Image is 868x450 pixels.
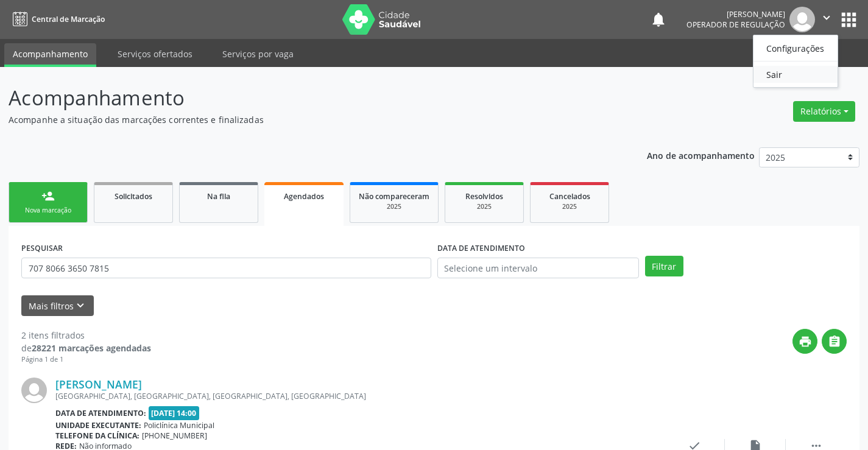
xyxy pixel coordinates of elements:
[21,378,47,403] img: img
[686,9,785,19] div: [PERSON_NAME]
[21,295,94,317] button: Mais filtroskeyboard_arrow_down
[9,113,604,126] p: Acompanhe a situação das marcações correntes e finalizadas
[753,66,838,83] a: Sair
[549,191,590,202] span: Cancelados
[799,335,812,348] i: print
[815,7,838,32] button: 
[55,420,141,431] b: Unidade executante:
[828,335,841,348] i: 
[74,299,87,312] i: keyboard_arrow_down
[214,43,302,65] a: Serviços por vaga
[55,408,146,418] b: Data de atendimento:
[437,258,639,278] input: Selecione um intervalo
[55,378,142,391] a: [PERSON_NAME]
[359,191,429,202] span: Não compareceram
[789,7,815,32] img: img
[149,406,200,420] span: [DATE] 14:00
[55,391,664,401] div: [GEOGRAPHIC_DATA], [GEOGRAPHIC_DATA], [GEOGRAPHIC_DATA], [GEOGRAPHIC_DATA]
[9,83,604,113] p: Acompanhamento
[539,202,600,211] div: 2025
[4,43,96,67] a: Acompanhamento
[21,342,151,354] div: de
[41,189,55,203] div: person_add
[55,431,139,441] b: Telefone da clínica:
[21,354,151,365] div: Página 1 de 1
[650,11,667,28] button: notifications
[465,191,503,202] span: Resolvidos
[21,239,63,258] label: PESQUISAR
[142,431,207,441] span: [PHONE_NUMBER]
[753,35,838,88] ul: 
[21,258,431,278] input: Nome, CNS
[645,256,683,276] button: Filtrar
[820,11,833,24] i: 
[822,329,847,354] button: 
[792,329,817,354] button: print
[284,191,324,202] span: Agendados
[18,206,79,215] div: Nova marcação
[207,191,230,202] span: Na fila
[32,14,105,24] span: Central de Marcação
[838,9,859,30] button: apps
[437,239,525,258] label: DATA DE ATENDIMENTO
[9,9,105,29] a: Central de Marcação
[686,19,785,30] span: Operador de regulação
[793,101,855,122] button: Relatórios
[32,342,151,354] strong: 28221 marcações agendadas
[647,147,755,163] p: Ano de acompanhamento
[115,191,152,202] span: Solicitados
[21,329,151,342] div: 2 itens filtrados
[454,202,515,211] div: 2025
[109,43,201,65] a: Serviços ofertados
[753,40,838,57] a: Configurações
[144,420,214,431] span: Policlínica Municipal
[359,202,429,211] div: 2025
